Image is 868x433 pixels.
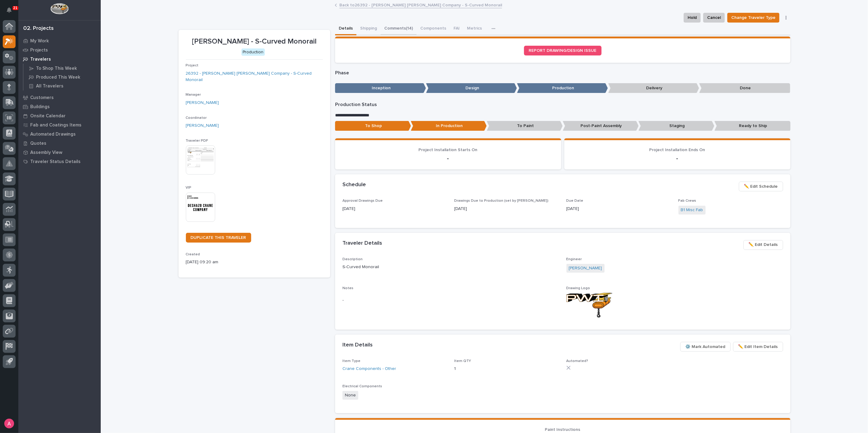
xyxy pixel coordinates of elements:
[638,121,714,131] p: Staging
[186,253,200,256] span: Created
[342,182,366,188] h2: Schedule
[743,240,783,250] button: ✏️ Edit Details
[24,64,101,73] a: To Shop This Week
[50,3,68,14] img: Workspace Logo
[649,148,705,152] span: Project Installation Ends On
[186,139,208,143] span: Traveler PDF
[18,45,101,55] a: Projects
[454,359,471,363] span: Item QTY
[608,83,699,93] p: Delivery
[417,23,450,35] button: Components
[18,157,101,166] a: Traveler Status Details
[186,100,219,106] a: [PERSON_NAME]
[30,132,76,137] p: Automated Drawings
[454,199,549,203] span: Drawings Due to Production (set by [PERSON_NAME])
[3,4,16,16] button: Notifications
[186,186,192,190] span: VIP
[566,286,590,290] span: Drawing Logo
[3,417,16,430] button: users-avatar
[191,236,246,240] span: DUPLICATE THIS TRAVELER
[13,6,17,10] p: 21
[703,13,725,23] button: Cancel
[749,241,778,248] span: ✏️ Edit Details
[335,102,790,108] p: Production Status
[450,23,463,35] button: FAI
[411,121,487,131] p: In Production
[678,199,696,203] span: Fab Crews
[186,37,323,46] p: [PERSON_NAME] - S-Curved Monorail
[30,38,49,44] p: My Work
[733,342,783,352] button: ✏️ Edit Item Details
[30,95,54,101] p: Customers
[566,359,588,363] span: Automated?
[739,182,783,191] button: ✏️ Edit Schedule
[342,199,383,203] span: Approval Drawings Due
[699,83,790,93] p: Done
[18,139,101,148] a: Quotes
[30,113,66,119] p: Onsite Calendar
[335,70,790,76] p: Phase
[569,265,602,272] a: [PERSON_NAME]
[524,46,602,55] a: REPORT DRAWING/DESIGN ISSUE
[24,73,101,81] a: Produced This Week
[186,259,323,265] p: [DATE] 09:20 am
[685,343,725,350] span: ⚙️ Mark Automated
[18,148,101,157] a: Assembly View
[714,121,790,131] p: Ready to Ship
[681,207,703,213] a: B1 Misc Fab
[335,23,356,35] button: Details
[342,342,373,349] h2: Item Details
[186,93,201,97] span: Manager
[36,75,80,80] p: Produced This Week
[356,23,381,35] button: Shipping
[241,48,265,56] div: Production
[381,23,417,35] button: Comments (14)
[186,64,199,67] span: Project
[419,148,478,152] span: Project Installation Starts On
[18,111,101,120] a: Onsite Calendar
[731,14,776,21] span: Change Traveler Type
[688,14,697,21] span: Hold
[572,155,783,162] p: -
[454,206,559,212] p: [DATE]
[342,264,559,270] p: S-Curved Monorail
[186,116,207,120] span: Coordinator
[342,257,363,261] span: Description
[342,240,382,247] h2: Traveler Details
[342,385,382,388] span: Electrical Components
[18,102,101,111] a: Buildings
[339,1,502,8] a: Back to26392 - [PERSON_NAME] [PERSON_NAME] Company - S-Curved Monorail
[30,104,50,110] p: Buildings
[30,48,48,53] p: Projects
[342,206,447,212] p: [DATE]
[18,93,101,102] a: Customers
[18,130,101,139] a: Automated Drawings
[335,83,426,93] p: Inception
[186,70,323,83] a: 26392 - [PERSON_NAME] [PERSON_NAME] Company - S-Curved Monorail
[335,121,411,131] p: To Shop
[342,297,559,303] p: -
[30,122,81,128] p: Fab and Coatings Items
[566,206,671,212] p: [DATE]
[8,7,16,17] div: Notifications21
[30,57,51,62] p: Travelers
[186,233,251,243] a: DUPLICATE THIS TRAVELER
[342,391,358,400] span: None
[566,199,584,203] span: Due Date
[738,343,778,350] span: ✏️ Edit Item Details
[186,122,219,129] a: [PERSON_NAME]
[680,342,731,352] button: ⚙️ Mark Automated
[30,150,62,155] p: Assembly View
[487,121,563,131] p: To Paint
[545,428,580,432] span: Paint Instructions
[684,13,701,23] button: Hold
[342,366,396,372] a: Crane Components - Other
[18,36,101,45] a: My Work
[517,83,608,93] p: Production
[23,25,54,32] div: 02. Projects
[566,293,612,318] img: kLvJ3nP4MRr7nxKgKr5RL3dxAAuqhVxB3IQobke-vCY
[342,286,353,290] span: Notes
[36,83,63,89] p: All Travelers
[30,141,46,146] p: Quotes
[342,155,554,162] p: -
